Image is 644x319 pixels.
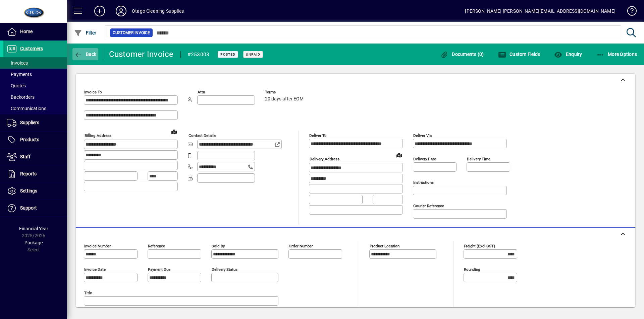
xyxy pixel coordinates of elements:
mat-label: Invoice number [84,244,111,248]
span: Financial Year [19,226,48,231]
mat-label: Courier Reference [413,204,444,208]
span: Backorders [7,94,35,100]
span: Custom Fields [498,52,540,57]
mat-label: Rounding [464,267,480,272]
div: Otago Cleaning Supplies [132,6,184,16]
span: Staff [20,154,31,159]
span: Reports [20,171,37,176]
a: Support [3,200,67,217]
span: Posted [220,52,235,57]
a: Home [3,23,67,40]
button: Documents (0) [439,48,486,60]
mat-label: Freight (excl GST) [464,244,495,248]
a: Payments [3,69,67,80]
button: Enquiry [552,48,584,60]
span: Quotes [7,83,26,88]
a: Suppliers [3,114,67,131]
button: More Options [595,48,639,60]
span: Products [20,137,39,142]
span: Package [24,240,43,245]
span: Filter [74,30,97,35]
a: Reports [3,166,67,182]
a: Communications [3,103,67,114]
span: Payments [7,72,32,77]
button: Back [72,48,98,60]
button: Add [89,5,110,17]
span: Support [20,205,37,211]
mat-label: Invoice To [84,90,102,94]
mat-label: Delivery date [413,157,436,161]
span: More Options [596,52,637,57]
mat-label: Instructions [413,180,434,185]
mat-label: Title [84,291,92,295]
a: Backorders [3,91,67,103]
mat-label: Product location [370,244,399,248]
div: #253003 [187,49,210,60]
span: Suppliers [20,120,39,125]
mat-label: Order number [289,244,313,248]
span: Invoices [7,60,28,66]
span: Terms [265,90,305,94]
mat-label: Deliver via [413,133,432,138]
mat-label: Delivery status [212,267,237,272]
mat-label: Invoice date [84,267,106,272]
a: Products [3,132,67,148]
span: Home [20,29,33,34]
span: Communications [7,106,46,111]
a: Quotes [3,80,67,91]
div: [PERSON_NAME] [PERSON_NAME][EMAIL_ADDRESS][DOMAIN_NAME] [465,6,615,16]
div: Customer Invoice [109,49,174,60]
mat-label: Payment due [148,267,170,272]
a: Knowledge Base [622,1,636,23]
a: View on map [169,126,179,137]
mat-label: Reference [148,244,165,248]
mat-label: Attn [198,90,205,94]
button: Custom Fields [496,48,542,60]
a: View on map [394,150,405,160]
span: Settings [20,188,37,193]
span: Customer Invoice [113,29,150,36]
a: Staff [3,149,67,165]
span: Customers [20,46,43,51]
button: Filter [72,27,98,39]
span: Enquiry [554,52,582,57]
span: Documents (0) [440,52,484,57]
mat-label: Sold by [212,244,225,248]
button: Profile [110,5,132,17]
a: Invoices [3,57,67,69]
span: Back [74,52,97,57]
mat-label: Deliver To [309,133,327,138]
span: 20 days after EOM [265,96,304,102]
mat-label: Delivery time [467,157,490,161]
span: Unpaid [246,52,260,57]
app-page-header-button: Back [67,48,104,60]
a: Settings [3,183,67,200]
